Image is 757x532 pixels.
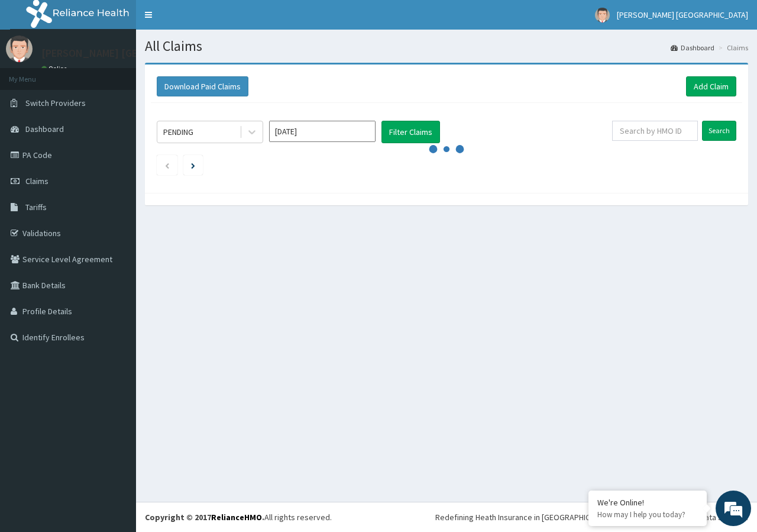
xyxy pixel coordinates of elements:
span: Dashboard [25,124,64,134]
a: Online [41,65,70,73]
p: [PERSON_NAME] [GEOGRAPHIC_DATA] [41,48,219,59]
a: Dashboard [671,43,714,53]
a: Previous page [164,160,170,170]
span: Switch Providers [25,98,86,108]
input: Search by HMO ID [612,121,698,141]
span: [PERSON_NAME] [GEOGRAPHIC_DATA] [617,9,748,20]
span: Tariffs [25,202,47,212]
div: PENDING [163,126,193,138]
p: How may I help you today? [597,510,698,520]
img: User Image [6,36,33,62]
button: Filter Claims [381,121,440,143]
a: Add Claim [686,76,736,96]
a: RelianceHMO [211,512,262,523]
h1: All Claims [145,38,748,54]
input: Search [702,121,736,141]
li: Claims [716,43,748,53]
svg: audio-loading [429,131,464,167]
a: Next page [191,160,195,170]
div: We're Online! [597,497,698,508]
strong: Copyright © 2017 . [145,512,264,523]
input: Select Month and Year [269,121,376,142]
span: Claims [25,176,48,186]
button: Download Paid Claims [157,76,248,96]
footer: All rights reserved. [136,502,757,532]
img: User Image [595,8,610,22]
div: Redefining Heath Insurance in [GEOGRAPHIC_DATA] using Telemedicine and Data Science! [435,511,748,523]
